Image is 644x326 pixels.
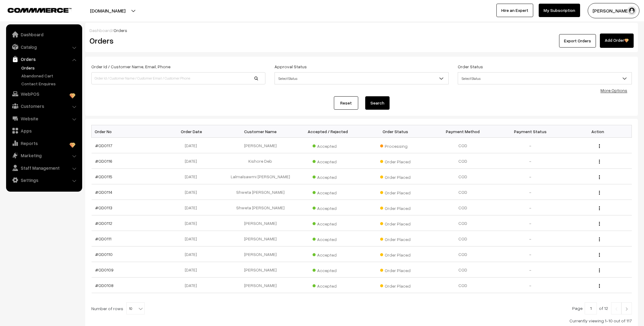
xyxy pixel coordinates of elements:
td: [PERSON_NAME] [226,278,294,293]
button: Search [365,96,390,110]
td: - [497,153,564,169]
td: COD [429,138,497,153]
img: Left [614,307,619,311]
td: [PERSON_NAME] [226,231,294,246]
a: Contact Enquires [20,80,80,87]
a: Orders [8,54,80,65]
td: - [497,215,564,231]
a: Settings [8,175,80,186]
a: More Options [600,88,627,93]
a: Add Order [600,34,634,48]
td: COD [429,169,497,184]
a: WebPOS [8,88,80,99]
td: - [497,246,564,262]
th: Order Status [362,125,429,138]
td: [DATE] [159,153,226,169]
button: [PERSON_NAME] [588,3,639,18]
a: Abandoned Cart [20,73,80,79]
label: Order Status [458,63,483,70]
span: of 12 [599,306,608,311]
td: COD [429,215,497,231]
span: Accepted [313,219,343,227]
th: Customer Name [226,125,294,138]
td: [DATE] [159,262,226,278]
button: [DOMAIN_NAME] [69,3,147,18]
a: Orders [20,65,80,71]
a: #OD0108 [95,283,114,288]
th: Accepted / Rejected [294,125,362,138]
td: [DATE] [159,278,226,293]
span: Select Status [275,73,448,84]
td: COD [429,153,497,169]
span: Select Status [275,72,449,84]
span: Select Status [458,73,632,84]
td: [DATE] [159,200,226,215]
td: Shweta [PERSON_NAME] [226,184,294,200]
td: [DATE] [159,169,226,184]
td: - [497,200,564,215]
input: Order Id / Customer Name / Customer Email / Customer Phone [91,72,265,84]
img: Menu [599,206,600,210]
img: Menu [599,268,600,272]
td: - [497,169,564,184]
th: Order No [92,125,159,138]
a: Hire an Expert [496,4,533,17]
img: Menu [599,222,600,226]
span: Order Placed [380,235,411,243]
a: #OD0110 [95,252,113,257]
a: #OD0115 [95,174,112,179]
a: #OD0113 [95,205,112,210]
td: - [497,262,564,278]
img: Menu [599,175,600,179]
a: #OD0109 [95,267,114,272]
td: COD [429,278,497,293]
a: #OD0116 [95,158,112,164]
td: [PERSON_NAME] [226,215,294,231]
td: COD [429,184,497,200]
td: [PERSON_NAME] [226,262,294,278]
span: Number of rows [91,305,123,312]
span: Order Placed [380,250,411,258]
img: Menu [599,237,600,241]
td: [DATE] [159,184,226,200]
span: Order Placed [380,219,411,227]
th: Payment Method [429,125,497,138]
a: Apps [8,125,80,136]
th: Order Date [159,125,226,138]
td: Kishore Deb [226,153,294,169]
td: COD [429,262,497,278]
span: Select Status [458,72,632,84]
span: 10 [127,303,144,315]
label: Approval Status [275,63,307,70]
img: Menu [599,253,600,257]
a: Reset [334,96,358,110]
span: Accepted [313,141,343,149]
span: Order Placed [380,188,411,196]
span: 10 [126,302,145,314]
a: #OD0112 [95,221,112,226]
img: Right [624,307,629,311]
img: COMMMERCE [8,8,72,12]
a: Dashboard [89,28,112,33]
a: Customers [8,101,80,112]
a: COMMMERCE [8,6,61,13]
td: COD [429,246,497,262]
td: [DATE] [159,246,226,262]
span: Page [572,306,583,311]
img: Menu [599,160,600,164]
td: - [497,231,564,246]
a: #OD0111 [95,236,111,241]
a: Reports [8,138,80,149]
img: Menu [599,191,600,195]
span: Accepted [313,172,343,180]
a: #OD0114 [95,190,112,195]
td: [DATE] [159,231,226,246]
span: Accepted [313,281,343,289]
a: Marketing [8,150,80,161]
a: #OD0117 [95,143,112,148]
a: Staff Management [8,162,80,173]
div: / [89,27,634,34]
td: - [497,184,564,200]
span: Order Placed [380,266,411,274]
span: Orders [114,28,127,33]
